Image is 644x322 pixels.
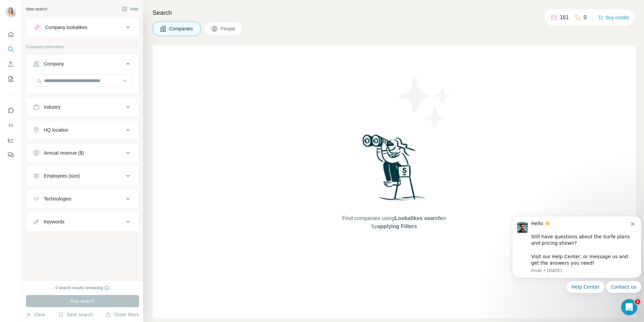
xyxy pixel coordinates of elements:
button: Keywords [26,214,139,230]
button: Buy credits [598,13,629,22]
button: Employees (size) [26,168,139,184]
span: Find companies using or by [340,214,448,231]
span: Lookalikes search [395,215,442,221]
button: Enrich CSV [5,58,16,70]
img: Avatar [5,7,16,18]
span: Companies [169,25,194,32]
button: Industry [26,99,139,115]
button: Save search [58,311,93,318]
button: Annual revenue ($) [26,145,139,161]
button: Feedback [5,149,16,161]
div: Employees (size) [44,172,80,179]
button: Company lookalikes [26,19,139,35]
button: Use Surfe API [5,119,16,131]
div: HQ location [44,127,68,133]
p: Company information [26,44,139,50]
button: Hide [117,4,143,14]
div: New search [26,6,47,12]
button: Dashboard [5,134,16,146]
button: Search [5,43,16,55]
div: 0 search results remaining [56,285,110,291]
img: Surfe Illustration - Woman searching with binoculars [359,133,429,208]
div: Technologies [44,195,71,202]
span: People [221,25,236,32]
button: HQ location [26,122,139,138]
p: 161 [560,14,569,22]
span: applying Filters [377,223,417,229]
div: Keywords [44,218,64,225]
iframe: Intercom live chat [621,299,637,315]
span: 1 [635,299,640,304]
button: Company [26,56,139,75]
button: Share filters [106,311,139,318]
div: Industry [44,104,61,110]
iframe: Intercom notifications message [509,194,644,304]
div: Company [44,60,64,67]
button: My lists [5,73,16,85]
button: Quick start [5,28,16,41]
button: Clear [26,311,45,318]
div: Annual revenue ($) [44,150,84,156]
div: Company lookalikes [45,24,87,31]
h4: Search [153,8,636,18]
button: Use Surfe on LinkedIn [5,104,16,116]
button: Technologies [26,191,139,207]
img: Surfe Illustration - Stars [394,72,455,133]
p: 0 [584,14,587,22]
